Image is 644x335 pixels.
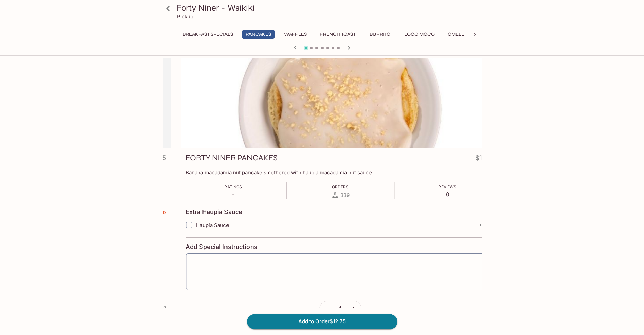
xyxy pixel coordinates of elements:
[365,30,395,39] button: Burrito
[181,58,500,148] div: FORTY NINER PANCAKES
[438,184,456,189] span: Reviews
[196,222,229,228] span: Haupia Sauce
[146,210,166,218] span: REQUIRED
[186,243,495,251] h4: Add Special Instructions
[224,191,242,198] p: -
[186,208,242,216] h4: Extra Haupia Sauce
[444,30,479,39] button: Omelettes
[339,305,341,312] span: 1
[177,3,479,13] h3: Forty Niner - Waikiki
[438,191,456,198] p: 0
[475,153,495,166] h4: $12.75
[340,192,350,198] span: 339
[186,169,495,176] p: Banana macadamia nut pancake smothered with haupia macadamia nut sauce
[146,153,166,166] h4: $13.95
[280,30,311,39] button: Waffles
[247,314,397,329] button: Add to Order$12.75
[479,222,495,228] span: + $2.25
[316,30,359,39] button: French Toast
[332,184,349,189] span: Orders
[242,30,275,39] button: Pancakes
[177,13,193,20] p: Pickup
[179,30,237,39] button: Breakfast Specials
[151,304,166,309] span: + $1.75
[401,30,438,39] button: Loco Moco
[186,153,278,163] h3: FORTY NINER PANCAKES
[224,184,242,189] span: Ratings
